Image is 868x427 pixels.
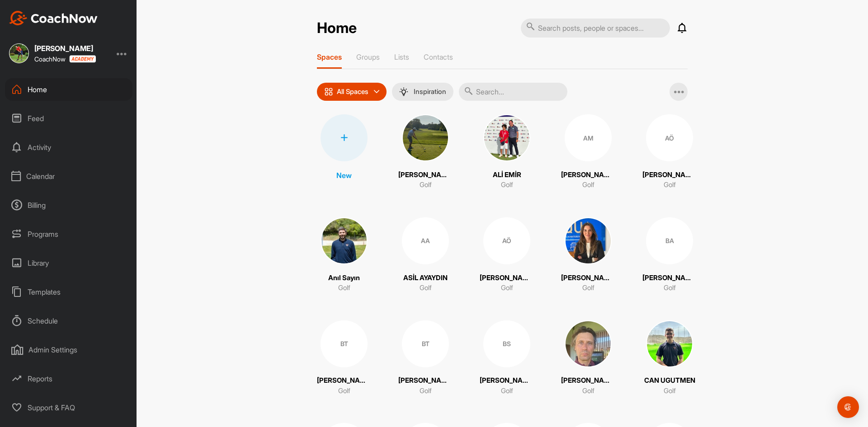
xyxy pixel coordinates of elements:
[644,375,695,386] p: CAN UGUTMEN
[9,11,98,25] img: CoachNow
[398,170,453,180] p: [PERSON_NAME] PİNO
[664,283,676,293] p: Golf
[34,45,96,52] div: [PERSON_NAME]
[69,55,96,63] img: CoachNow acadmey
[837,396,859,418] div: Open Intercom Messenger
[483,217,530,264] div: AÖ
[646,217,693,264] div: BA
[5,252,132,274] div: Library
[642,217,697,293] a: BA[PERSON_NAME]Golf
[398,375,453,386] p: [PERSON_NAME]
[414,88,446,95] p: Inspiration
[480,375,534,386] p: [PERSON_NAME]
[565,114,612,161] div: AM
[403,273,448,283] p: ASİL AYAYDIN
[5,310,132,332] div: Schedule
[338,283,350,293] p: Golf
[5,396,132,419] div: Support & FAQ
[5,338,132,361] div: Admin Settings
[394,52,409,61] p: Lists
[646,114,693,161] div: AÖ
[317,375,371,386] p: [PERSON_NAME]
[664,386,676,396] p: Golf
[328,273,360,283] p: Anıl Sayın
[565,217,612,264] img: square_75adb55c51bea6cfb75932284a473e56.jpg
[34,55,96,63] div: CoachNow
[521,19,670,38] input: Search posts, people or spaces...
[642,320,697,396] a: CAN UGUTMENGolf
[480,273,534,283] p: [PERSON_NAME]
[317,217,371,293] a: Anıl SayınGolf
[420,386,432,396] p: Golf
[5,78,132,101] div: Home
[5,194,132,216] div: Billing
[399,87,408,96] img: menuIcon
[5,281,132,303] div: Templates
[561,375,615,386] p: [PERSON_NAME]
[338,386,350,396] p: Golf
[420,180,432,190] p: Golf
[501,180,513,190] p: Golf
[483,320,530,367] div: BS
[398,320,453,396] a: BT[PERSON_NAME]Golf
[561,170,615,180] p: [PERSON_NAME]
[9,43,29,63] img: square_0221d115ea49f605d8705f6c24cfd99a.jpg
[664,180,676,190] p: Golf
[321,320,368,367] div: BT
[561,114,615,190] a: AM[PERSON_NAME]Golf
[483,114,530,161] img: square_6c122054b599e1b1c8eebe54d3fa14a5.jpg
[424,52,453,61] p: Contacts
[337,88,368,95] p: All Spaces
[480,320,534,396] a: BS[PERSON_NAME]Golf
[5,136,132,159] div: Activity
[356,52,380,61] p: Groups
[5,107,132,130] div: Feed
[402,217,449,264] div: AA
[398,217,453,293] a: AAASİL AYAYDINGolf
[480,217,534,293] a: AÖ[PERSON_NAME]Golf
[317,19,357,37] h2: Home
[402,114,449,161] img: square_9b2ae2498444f39eb531b603d1134f37.jpg
[459,83,567,101] input: Search...
[561,217,615,293] a: [PERSON_NAME]Golf
[5,223,132,245] div: Programs
[642,273,697,283] p: [PERSON_NAME]
[642,170,697,180] p: [PERSON_NAME]
[336,170,352,181] p: New
[561,273,615,283] p: [PERSON_NAME]
[321,217,368,264] img: square_9586089d7e11ec01d9bb61086f6e34e5.jpg
[324,87,333,96] img: icon
[5,165,132,188] div: Calendar
[480,114,534,190] a: ALİ EMİRGolf
[501,386,513,396] p: Golf
[582,180,594,190] p: Golf
[317,320,371,396] a: BT[PERSON_NAME]Golf
[565,320,612,367] img: square_bf807e06f1735ee41186e7abf7236151.jpg
[646,320,693,367] img: square_b0798eb206710a3a9a42d5c23c625877.jpg
[582,386,594,396] p: Golf
[398,114,453,190] a: [PERSON_NAME] PİNOGolf
[561,320,615,396] a: [PERSON_NAME]Golf
[317,52,342,61] p: Spaces
[642,114,697,190] a: AÖ[PERSON_NAME]Golf
[501,283,513,293] p: Golf
[420,283,432,293] p: Golf
[493,170,521,180] p: ALİ EMİR
[582,283,594,293] p: Golf
[5,367,132,390] div: Reports
[402,320,449,367] div: BT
